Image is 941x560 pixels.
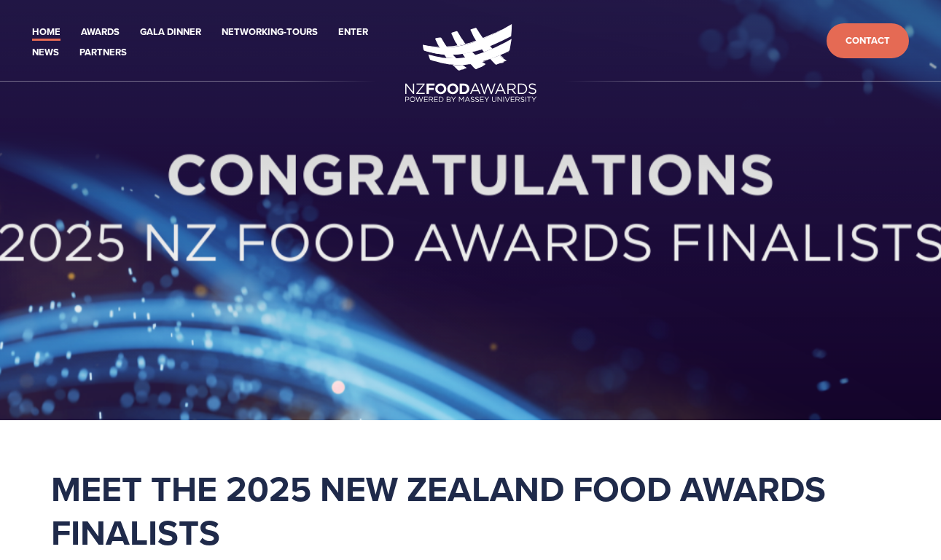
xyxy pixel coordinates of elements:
a: News [32,44,59,61]
a: Enter [338,24,368,41]
a: Partners [79,44,127,61]
a: Home [32,24,60,41]
a: Gala Dinner [140,24,201,41]
a: Awards [81,24,120,41]
a: Networking-Tours [222,24,318,41]
a: Contact [827,23,909,59]
strong: Meet the 2025 New Zealand Food Awards Finalists [51,463,835,558]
